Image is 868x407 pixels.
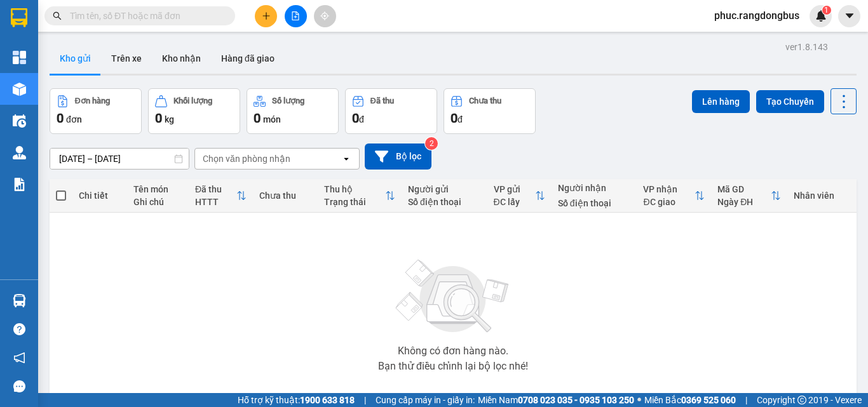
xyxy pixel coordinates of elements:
[692,90,750,113] button: Lên hàng
[359,114,364,124] span: đ
[13,380,25,392] span: message
[285,5,307,27] button: file-add
[822,6,831,15] sup: 1
[785,40,828,54] div: ver 1.8.143
[745,393,747,407] span: |
[390,252,517,341] img: svg+xml;base64,PHN2ZyBjbGFzcz0ibGlzdC1wbHVnX19zdmciIHhtbG5zPSJodHRwOi8vd3d3LnczLm9yZy8yMDAwL3N2Zy...
[320,11,329,20] span: aim
[152,43,211,74] button: Kho nhận
[794,190,850,201] div: Nhân viên
[378,361,528,371] div: Bạn thử điều chỉnh lại bộ lọc nhé!
[637,397,641,403] span: ⚪️
[133,197,182,207] div: Ghi chú
[717,197,771,207] div: Ngày ĐH
[558,183,631,193] div: Người nhận
[262,11,271,20] span: plus
[376,393,475,407] span: Cung cấp máy in - giấy in:
[70,9,220,23] input: Tìm tên, số ĐT hoặc mã đơn
[451,110,458,126] span: 0
[238,393,355,407] span: Hỗ trợ kỹ thuật:
[425,137,438,150] sup: 2
[345,88,437,134] button: Đã thu0đ
[13,114,26,128] img: warehouse-icon
[291,11,300,20] span: file-add
[13,51,26,64] img: dashboard-icon
[13,146,26,159] img: warehouse-icon
[195,197,236,207] div: HTTT
[203,152,290,165] div: Chọn văn phòng nhận
[408,184,481,194] div: Người gửi
[272,97,304,105] div: Số lượng
[756,90,824,113] button: Tạo Chuyến
[487,179,552,213] th: Toggle SortBy
[324,184,385,194] div: Thu hộ
[469,97,501,105] div: Chưa thu
[13,352,25,364] span: notification
[263,114,281,124] span: món
[259,190,311,201] div: Chưa thu
[189,179,253,213] th: Toggle SortBy
[370,97,394,105] div: Đã thu
[314,5,336,27] button: aim
[324,197,385,207] div: Trạng thái
[53,11,62,20] span: search
[57,110,64,126] span: 0
[824,6,829,15] span: 1
[79,190,121,201] div: Chi tiết
[797,396,806,404] span: copyright
[815,10,827,22] img: icon-new-feature
[643,184,695,194] div: VP nhận
[643,197,695,207] div: ĐC giao
[50,149,189,169] input: Select a date range.
[254,110,261,126] span: 0
[494,197,535,207] div: ĐC lấy
[318,179,402,213] th: Toggle SortBy
[644,393,736,407] span: Miền Bắc
[364,393,366,407] span: |
[494,184,535,194] div: VP gửi
[211,43,285,74] button: Hàng đã giao
[444,88,536,134] button: Chưa thu0đ
[458,114,463,124] span: đ
[50,43,101,74] button: Kho gửi
[844,10,855,22] span: caret-down
[478,393,634,407] span: Miền Nam
[133,184,182,194] div: Tên món
[155,110,162,126] span: 0
[408,197,481,207] div: Số điện thoại
[558,198,631,208] div: Số điện thoại
[300,395,355,405] strong: 1900 633 818
[75,97,110,105] div: Đơn hàng
[365,143,431,170] button: Bộ lọc
[101,43,152,74] button: Trên xe
[838,5,860,27] button: caret-down
[165,114,174,124] span: kg
[148,88,240,134] button: Khối lượng0kg
[50,88,142,134] button: Đơn hàng0đơn
[11,8,27,27] img: logo-vxr
[711,179,787,213] th: Toggle SortBy
[255,5,277,27] button: plus
[637,179,711,213] th: Toggle SortBy
[195,184,236,194] div: Đã thu
[704,8,810,23] span: phuc.rangdongbus
[13,323,25,335] span: question-circle
[717,184,771,194] div: Mã GD
[518,395,634,405] strong: 0708 023 035 - 0935 103 250
[247,88,339,134] button: Số lượng0món
[13,178,26,191] img: solution-icon
[352,110,359,126] span: 0
[681,395,736,405] strong: 0369 525 060
[398,346,508,356] div: Không có đơn hàng nào.
[13,83,26,96] img: warehouse-icon
[13,294,26,307] img: warehouse-icon
[66,114,82,124] span: đơn
[341,154,351,164] svg: open
[173,97,212,105] div: Khối lượng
